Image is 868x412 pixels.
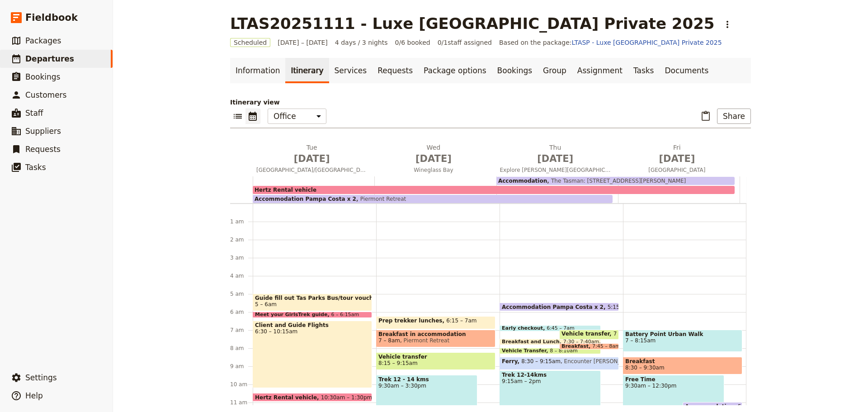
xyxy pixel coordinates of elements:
span: 5:15pm – 5:30am [608,304,656,310]
div: Ferry8:30 – 9:15amEncounter [PERSON_NAME][GEOGRAPHIC_DATA] [500,357,619,370]
button: Paste itinerary item [698,109,713,124]
button: Thu [DATE]Explore [PERSON_NAME][GEOGRAPHIC_DATA] [496,143,618,176]
div: Accommodation Pampa Costa x 2Piermont Retreat [253,195,613,203]
a: Services [329,58,373,83]
h1: LTAS20251111 - Luxe [GEOGRAPHIC_DATA] Private 2025 [230,14,714,33]
div: 5 am [230,290,253,298]
h2: Fri [622,143,732,166]
div: 9 am [230,363,253,370]
span: Settings [25,373,57,382]
span: 0 / 1 staff assigned [438,38,492,47]
span: Scheduled [230,38,270,47]
div: Meet your GirlsTrek guide6 – 6:15am [253,312,372,318]
span: Vehicle Transfer [502,348,550,354]
span: Piermont Retreat [400,337,449,344]
span: 9:30am – 3:30pm [378,383,475,389]
a: Requests [372,58,418,83]
div: Prep trekker lunches6:15 – 7am [376,316,495,329]
span: [GEOGRAPHIC_DATA] [618,166,736,174]
div: AccommodationThe Tasman: [STREET_ADDRESS][PERSON_NAME] [496,177,735,185]
span: Tasks [25,163,46,172]
span: Packages [25,36,61,45]
div: 6 am [230,308,253,316]
div: 8 am [230,345,253,352]
span: 9:30am – 12:30pm [625,383,722,389]
div: Accommodation Pampa Costa x 2Piermont RetreatHertz Rental vehicleAccommodationThe Tasman: [STREET... [253,176,740,203]
span: [DATE] [622,152,732,166]
span: 7 – 8am [378,337,400,344]
span: Departures [25,54,74,63]
div: 10 am [230,381,253,388]
span: 9:15am – 2pm [502,378,599,384]
div: 2 am [230,236,253,243]
button: Tue [DATE][GEOGRAPHIC_DATA]/[GEOGRAPHIC_DATA]/[GEOGRAPHIC_DATA] [253,143,374,176]
span: Accommodation Pampa Costa x 2 [502,304,608,310]
span: 8:15 – 9:15am [378,360,418,366]
button: List view [230,109,245,124]
span: Early checkout [502,326,547,331]
span: Battery Point Urban Walk [625,331,740,337]
span: Piermont Retreat [356,196,406,202]
h2: Tue [256,143,367,166]
span: 8:30 – 9:15am [521,358,561,369]
span: Suppliers [25,127,61,136]
button: Share [717,109,751,124]
div: Accommodation5pm – 11am [683,402,742,411]
span: 7 – 7:35am [613,331,644,338]
a: Package options [418,58,491,83]
span: 5 – 6am [255,301,277,308]
span: Trek 12 - 14 kms [378,376,475,383]
span: Hertz Rental vehicle [255,394,321,400]
a: Documents [659,58,714,83]
span: Help [25,391,43,400]
span: Free Time [625,376,722,383]
span: Wineglass Bay [374,166,492,174]
a: Assignment [572,58,628,83]
span: 8 – 8:10am [550,348,578,354]
div: Breakfast in accommodation7 – 8amPiermont Retreat [376,330,495,347]
div: 11 am [230,399,253,406]
span: 10:30am – 1:30pm [321,394,373,400]
span: [DATE] [378,152,489,166]
span: [DATE] [500,152,611,166]
a: Information [230,58,285,83]
a: Itinerary [285,58,329,83]
span: Vehicle transfer [561,331,613,337]
div: 1 am [230,218,253,225]
span: Customers [25,90,66,99]
span: The Tasman: [STREET_ADDRESS][PERSON_NAME] [547,178,686,184]
div: Accommodation Pampa Costa x 25:15pm – 5:30am [500,303,619,311]
button: Calendar view [245,109,260,124]
span: 7 – 8:15am [625,337,740,344]
button: Fri [DATE][GEOGRAPHIC_DATA] [618,143,740,176]
span: [GEOGRAPHIC_DATA]/[GEOGRAPHIC_DATA]/[GEOGRAPHIC_DATA] [253,166,371,174]
span: Explore [PERSON_NAME][GEOGRAPHIC_DATA] [496,166,614,174]
span: Breakfast [561,344,592,349]
div: Guide fill out Tas Parks Bus/tour voucher week before and print for vehicle5 – 6am [253,294,372,311]
div: 4 am [230,272,253,279]
span: 5pm – 11am [738,403,772,409]
div: Hertz Rental vehicle10:30am – 1:30pm [253,393,372,402]
span: Guide fill out Tas Parks Bus/tour voucher week before and print for vehicle [255,295,370,301]
span: Trek 12-14kms [502,372,599,378]
span: Based on the package: [499,38,722,47]
span: Accommodation Pampa Costa x 2 [255,196,356,202]
span: 6:15 – 7am [446,317,476,328]
div: Early checkout6:45 – 7am [500,325,601,331]
span: Hertz Rental vehicle [255,187,316,193]
div: Breakfast7:45 – 8am [559,343,619,350]
span: Staff [25,109,43,118]
a: Group [538,58,572,83]
span: [DATE] [256,152,367,166]
div: Hertz Rental vehicle [253,186,735,194]
span: Meet your GirlsTrek guide [255,312,331,317]
span: Breakfast in accommodation [378,331,493,337]
div: Client and Guide Flights6:30 – 10:15am [253,321,372,388]
div: Vehicle Transfer8 – 8:10am [500,348,601,354]
span: 6:45 – 7am [547,326,575,331]
button: Actions [720,17,735,32]
div: Breakfast8:30 – 9:30am [623,357,742,374]
div: 3 am [230,254,253,261]
span: Vehicle transfer [378,354,493,360]
span: Accommodation [685,403,738,409]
